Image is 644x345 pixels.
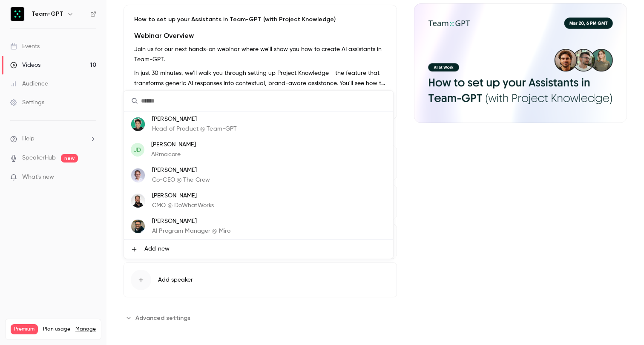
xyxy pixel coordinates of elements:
[152,125,237,134] p: Head of Product @ Team-GPT
[152,191,214,200] p: [PERSON_NAME]
[131,220,145,233] img: Nick Krekis
[151,150,196,159] p: ARmacore
[151,140,196,149] p: [PERSON_NAME]
[152,201,214,210] p: CMO @ DoWhatWorks
[152,217,230,226] p: [PERSON_NAME]
[152,115,237,124] p: [PERSON_NAME]
[152,227,230,236] p: AI Program Manager @ Miro
[131,117,145,131] img: Simona Dobreva
[134,145,141,154] span: JD
[131,194,145,208] img: Casey Hill
[144,245,170,254] span: Add new
[131,168,145,182] img: Michael Frank
[152,176,210,185] p: Co-CEO @ The Crew
[152,166,210,175] p: [PERSON_NAME]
